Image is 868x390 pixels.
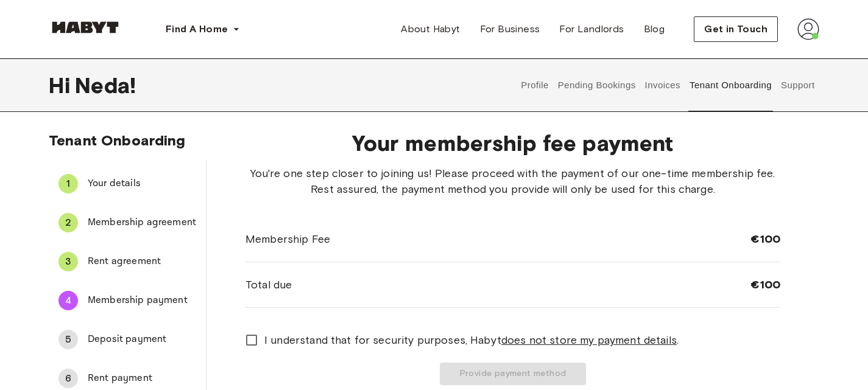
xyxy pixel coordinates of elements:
[480,22,540,37] span: For Business
[58,213,78,232] div: 2
[58,252,78,271] div: 3
[88,332,196,347] span: Deposit payment
[75,72,136,98] span: Neda !
[401,22,460,37] span: About Habyt
[245,231,330,247] span: Membership Fee
[520,58,551,112] button: Profile
[245,165,780,197] span: You're one step closer to joining us! Please proceed with the payment of our one-time membership ...
[49,247,206,276] div: 3Rent agreement
[634,17,675,41] a: Blog
[391,17,470,41] a: About Habyt
[779,58,816,112] button: Support
[58,330,78,349] div: 5
[688,58,774,112] button: Tenant Onboarding
[49,72,75,98] span: Hi
[750,277,780,292] span: €100
[88,215,196,230] span: Membership agreement
[88,176,196,191] span: Your details
[470,17,550,41] a: For Business
[49,286,206,315] div: 4Membership payment
[694,16,778,42] button: Get in Touch
[58,291,78,310] div: 4
[245,277,292,293] span: Total due
[797,18,819,40] img: avatar
[88,254,196,269] span: Rent agreement
[704,22,767,37] span: Get in Touch
[556,58,637,112] button: Pending Bookings
[644,22,665,37] span: Blog
[549,17,633,41] a: For Landlords
[88,371,196,386] span: Rent payment
[245,130,780,156] span: Your membership fee payment
[49,325,206,354] div: 5Deposit payment
[49,169,206,198] div: 1Your details
[501,333,677,347] u: does not store my payment details
[517,58,819,112] div: user profile tabs
[643,58,682,112] button: Invoices
[58,369,78,388] div: 6
[559,22,624,37] span: For Landlords
[156,17,250,41] button: Find A Home
[88,293,196,308] span: Membership payment
[166,22,228,37] span: Find A Home
[264,332,679,348] span: I understand that for security purposes, Habyt .
[58,174,78,193] div: 1
[750,232,780,246] span: €100
[49,131,186,149] span: Tenant Onboarding
[49,21,122,33] img: Habyt
[49,208,206,237] div: 2Membership agreement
